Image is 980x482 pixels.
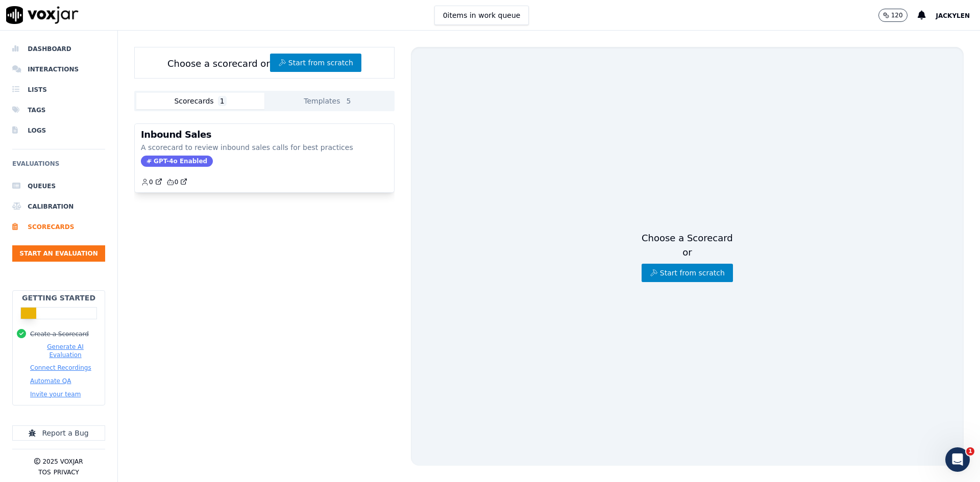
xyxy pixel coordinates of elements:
[30,390,81,398] button: Invite your team
[878,9,918,22] button: 120
[30,364,91,372] button: Connect Recordings
[141,178,162,186] a: 0
[966,447,974,455] span: 1
[12,158,105,176] h6: Evaluations
[54,468,79,476] button: Privacy
[264,93,393,109] button: Templates
[141,178,166,186] button: 0
[891,11,903,19] p: 120
[12,59,105,80] a: Interactions
[30,377,71,385] button: Automate QA
[30,330,89,338] button: Create a Scorecard
[12,176,105,196] a: Queues
[218,96,227,106] span: 1
[30,343,101,359] button: Generate AI Evaluation
[136,93,264,109] button: Scorecards
[141,142,388,153] p: A scorecard to review inbound sales calls for best practices
[12,425,105,441] button: Report a Bug
[12,100,105,120] a: Tags
[434,6,529,25] button: 0items in work queue
[22,293,95,303] h2: Getting Started
[945,447,970,472] iframe: Intercom live chat
[344,96,353,106] span: 5
[642,231,733,282] div: Choose a Scorecard or
[270,54,361,72] button: Start from scratch
[12,245,105,262] button: Start an Evaluation
[12,120,105,141] a: Logs
[38,468,51,476] button: TOS
[12,217,105,237] a: Scorecards
[936,12,970,19] span: Jackylen
[936,9,980,21] button: Jackylen
[6,6,79,24] img: voxjar logo
[141,130,388,139] h3: Inbound Sales
[42,458,83,466] p: 2025 Voxjar
[166,178,188,186] a: 0
[134,47,395,79] div: Choose a scorecard or
[12,196,105,217] a: Calibration
[878,9,908,22] button: 120
[12,39,105,59] a: Dashboard
[141,156,213,167] span: GPT-4o Enabled
[12,80,105,100] a: Lists
[642,264,733,282] button: Start from scratch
